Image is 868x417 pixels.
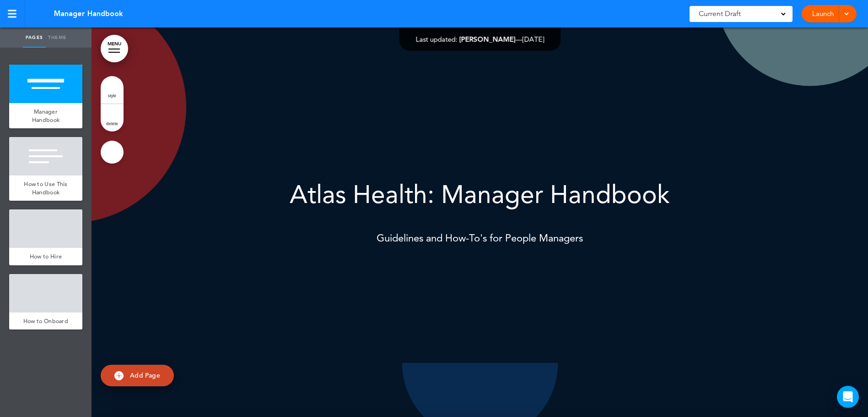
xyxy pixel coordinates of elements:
[130,371,160,379] span: Add Page
[9,248,82,265] a: How to Hire
[415,36,544,43] div: —
[9,103,82,128] a: Manager Handbook
[32,108,59,124] span: Manager Handbook
[459,35,515,44] span: [PERSON_NAME]
[699,7,741,20] span: Current Draft
[9,313,82,330] a: How to Onboard
[23,27,46,48] a: Pages
[106,121,118,126] span: delete
[837,386,859,408] div: Open Intercom Messenger
[809,5,837,22] a: Launch
[24,180,68,196] span: How to Use This Handbook
[30,252,62,260] span: How to Hire
[54,9,123,19] span: Manager Handbook
[101,76,124,104] a: style
[290,180,670,209] span: Atlas Health: Manager Handbook
[415,35,457,44] span: Last updated:
[101,35,128,62] a: MENU
[114,371,124,380] img: add.svg
[522,35,544,44] span: [DATE]
[108,93,116,98] span: style
[23,317,68,325] span: How to Onboard
[101,104,124,132] a: delete
[9,176,82,201] a: How to Use This Handbook
[101,365,174,386] a: Add Page
[46,27,69,48] a: Theme
[377,232,583,244] span: Guidelines and How-To's for People Managers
